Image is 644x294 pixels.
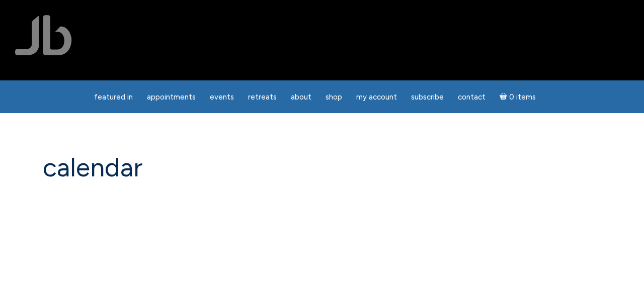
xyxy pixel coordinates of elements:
[141,87,202,107] a: Appointments
[94,92,133,102] span: featured in
[326,92,342,102] span: Shop
[350,87,403,107] a: My Account
[291,92,311,102] span: About
[204,87,240,107] a: Events
[88,87,139,107] a: featured in
[285,87,317,107] a: About
[500,92,509,102] i: Cart
[242,87,283,107] a: Retreats
[494,86,542,107] a: Cart0 items
[43,153,601,182] h1: Calendar
[210,92,234,102] span: Events
[452,87,492,107] a: Contact
[319,87,348,107] a: Shop
[509,93,536,101] span: 0 items
[147,92,196,102] span: Appointments
[411,92,444,102] span: Subscribe
[15,15,72,55] img: Jamie Butler. The Everyday Medium
[356,92,397,102] span: My Account
[458,92,486,102] span: Contact
[248,92,277,102] span: Retreats
[405,87,450,107] a: Subscribe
